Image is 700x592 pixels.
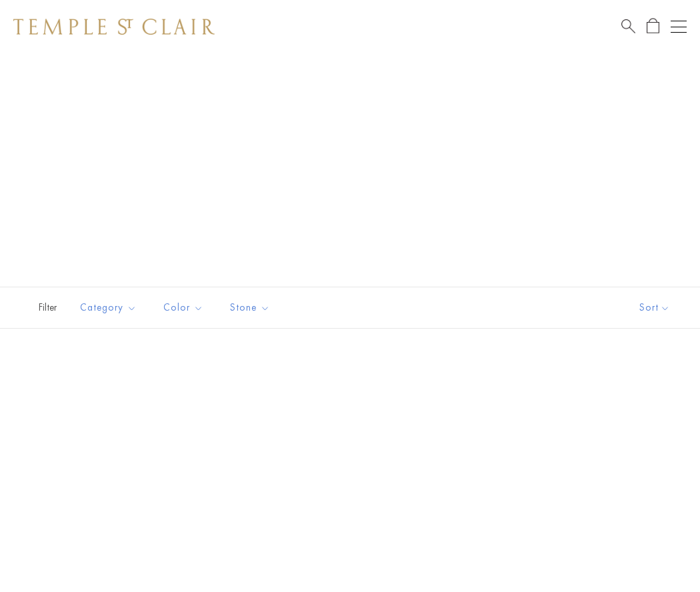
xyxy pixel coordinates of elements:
[157,299,213,316] span: Color
[13,19,215,35] img: Temple St. Clair
[153,293,213,323] button: Color
[671,19,687,35] button: Open navigation
[647,18,659,35] a: Open Shopping Bag
[609,287,700,328] button: Show sort by
[621,18,635,35] a: Search
[70,293,147,323] button: Category
[223,299,280,316] span: Stone
[73,299,147,316] span: Category
[220,293,280,323] button: Stone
